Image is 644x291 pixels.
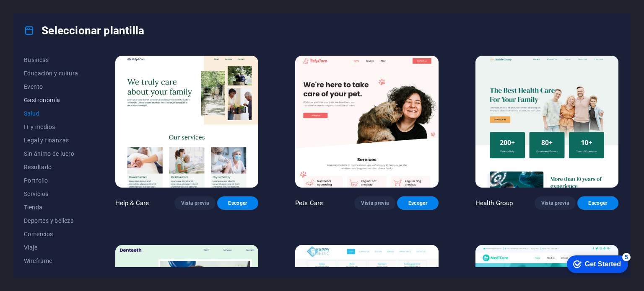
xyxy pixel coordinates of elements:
button: Business [24,53,78,67]
span: Vista previa [361,200,389,206]
button: Tienda [24,201,78,214]
span: Salud [24,110,78,117]
span: IT y medios [24,124,78,130]
span: Portfolio [24,177,78,184]
button: IT y medios [24,120,78,134]
button: Educación y cultura [24,67,78,80]
div: Get Started [25,9,61,17]
button: Vista previa [174,196,216,210]
p: Health Group [475,199,513,207]
span: Educación y cultura [24,70,78,77]
img: Pets Care [295,56,438,188]
span: Vista previa [181,200,209,206]
button: Viaje [24,241,78,254]
button: Sin ánimo de lucro [24,147,78,160]
button: Portfolio [24,174,78,187]
span: Gastronomía [24,97,78,103]
button: Vista previa [535,196,576,210]
span: Resultado [24,164,78,170]
span: Wireframe [24,258,78,264]
button: Legal y finanzas [24,134,78,147]
button: Gastronomía [24,93,78,107]
button: Evento [24,80,78,93]
button: Resultado [24,160,78,174]
h4: Seleccionar plantilla [24,24,144,37]
span: Sin ánimo de lucro [24,150,78,157]
button: Salud [24,107,78,120]
button: Escoger [577,196,618,210]
span: Comercios [24,231,78,237]
button: Vista previa [354,196,395,210]
span: Escoger [584,200,612,206]
button: Escoger [217,196,258,210]
p: Pets Care [295,199,323,207]
div: Get Started 5 items remaining, 0% complete [7,4,68,22]
span: Escoger [404,200,431,206]
span: Servicios [24,191,78,197]
button: Deportes y belleza [24,214,78,227]
span: Tienda [24,204,78,211]
button: Comercios [24,227,78,241]
img: Help & Care [115,56,258,188]
span: Deportes y belleza [24,217,78,224]
button: Servicios [24,187,78,201]
span: Viaje [24,244,78,251]
img: Health Group [475,56,618,188]
span: Legal y finanzas [24,137,78,144]
p: Help & Care [115,199,149,207]
span: Business [24,57,78,63]
button: Wireframe [24,254,78,268]
button: Escoger [397,196,438,210]
span: Vista previa [541,200,569,206]
div: 5 [62,2,70,10]
span: Evento [24,83,78,90]
span: Escoger [224,200,252,206]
